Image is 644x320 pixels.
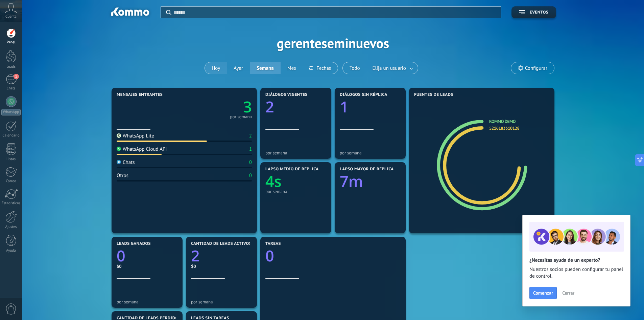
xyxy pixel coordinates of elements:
a: Kommo Demo [489,119,516,124]
div: 0 [249,159,252,166]
span: 1 [14,74,19,79]
a: 3 [184,97,252,117]
img: WhatsApp Cloud API [117,147,121,151]
img: WhatsApp Lite [117,133,121,138]
button: Semana [250,62,281,74]
h2: ¿Necesitas ayuda de un experto? [529,257,623,263]
span: Leads ganados [117,241,151,246]
div: por semana [340,150,401,155]
div: por semana [230,115,252,119]
div: Ayuda [1,249,21,253]
div: Chats [1,86,21,91]
div: $0 [191,263,252,269]
text: 4s [265,171,282,192]
div: WhatsApp Cloud API [117,146,167,152]
div: $0 [117,263,177,269]
button: Ayer [227,62,250,74]
div: Leads [1,65,21,69]
a: 2 [191,246,252,266]
button: Elija un usuario [367,62,418,74]
text: 0 [265,246,274,266]
text: 1 [340,97,349,117]
a: 7m [340,171,401,192]
button: Fechas [303,62,337,74]
button: Cerrar [559,288,577,298]
a: 5216183310128 [489,125,519,131]
img: Chats [117,160,121,164]
span: Eventos [530,10,548,15]
div: por semana [191,299,252,304]
span: Nuestros socios pueden configurar tu panel de control. [529,266,623,280]
div: Otros [117,172,128,179]
div: Listas [1,157,21,162]
span: Diálogos sin réplica [340,92,387,97]
a: 0 [265,246,401,266]
button: Todo [343,62,367,74]
span: Diálogos vigentes [265,92,308,97]
div: Chats [117,159,135,166]
span: Tareas [265,241,281,246]
div: 0 [249,172,252,179]
div: 2 [249,133,252,139]
span: Cuenta [5,15,17,19]
span: Elija un usuario [371,64,407,73]
span: Configurar [525,65,547,71]
div: Estadísticas [1,201,21,206]
span: Fuentes de leads [414,92,453,97]
text: 7m [340,171,363,192]
div: WhatsApp [1,109,21,115]
text: 2 [191,246,200,266]
div: Ajustes [1,225,21,229]
a: 0 [117,246,177,266]
button: Eventos [511,6,556,18]
div: Correo [1,179,21,184]
text: 3 [243,97,252,117]
div: 1 [249,146,252,152]
span: Cerrar [562,291,574,295]
div: por semana [117,299,177,304]
button: Comenzar [529,287,557,299]
span: Lapso mayor de réplica [340,167,393,172]
div: por semana [265,150,326,155]
div: WhatsApp Lite [117,133,154,139]
button: Hoy [205,62,227,74]
span: Lapso medio de réplica [265,167,319,172]
text: 2 [265,97,274,117]
span: Mensajes entrantes [117,92,163,97]
div: Panel [1,40,21,45]
button: Mes [281,62,303,74]
span: Cantidad de leads activos [191,241,252,246]
text: 0 [117,246,125,266]
span: Comenzar [533,291,553,295]
div: por semana [265,189,326,194]
div: Calendario [1,133,21,138]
